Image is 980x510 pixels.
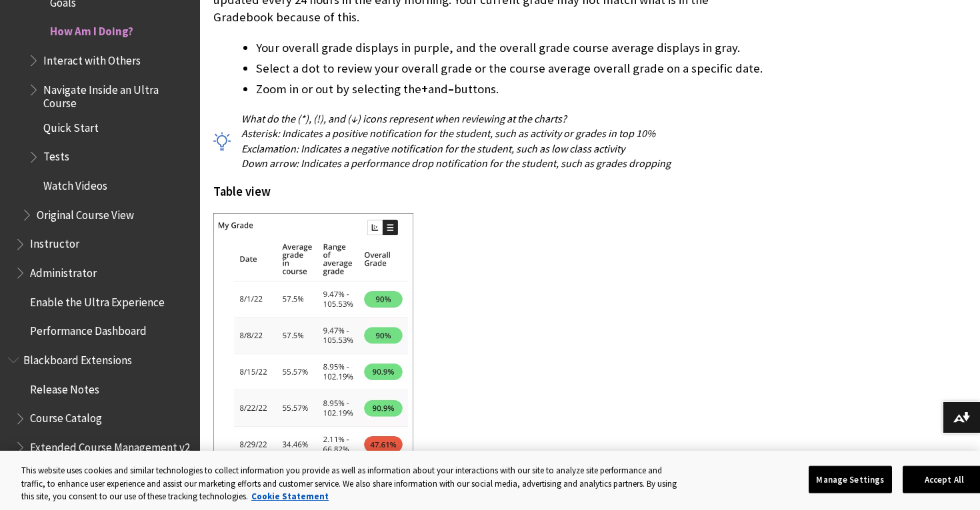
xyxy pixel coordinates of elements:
[21,464,686,503] div: This website uses cookies and similar technologies to collect information you provide as well as ...
[30,262,97,280] span: Administrator
[30,378,99,396] span: Release Notes
[43,117,99,134] span: Quick Start
[43,79,191,110] span: Navigate Inside an Ultra Course
[30,233,79,251] span: Instructor
[43,49,141,67] span: Interact with Others
[50,21,133,39] span: How Am I Doing?
[809,465,892,493] button: Manage Settings
[448,81,454,97] span: –
[37,204,134,222] span: Original Course View
[213,111,769,171] p: What do the (*), (!), and (↓) icons represent when reviewing at the charts? Asterisk: Indicates a...
[43,146,69,164] span: Tests
[30,436,190,454] span: Extended Course Management v2
[421,81,428,97] span: +
[30,320,147,338] span: Performance Dashboard
[23,349,132,367] span: Blackboard Extensions
[256,39,769,57] li: Your overall grade displays in purple, and the overall grade course average displays in gray.
[256,80,769,99] li: Zoom in or out by selecting the and buttons.
[213,184,271,199] span: Table view
[256,59,769,78] li: Select a dot to review your overall grade or the course average overall grade on a specific date.
[30,291,165,309] span: Enable the Ultra Experience
[251,491,329,502] a: More information about your privacy, opens in a new tab
[30,407,102,425] span: Course Catalog
[43,174,107,192] span: Watch Videos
